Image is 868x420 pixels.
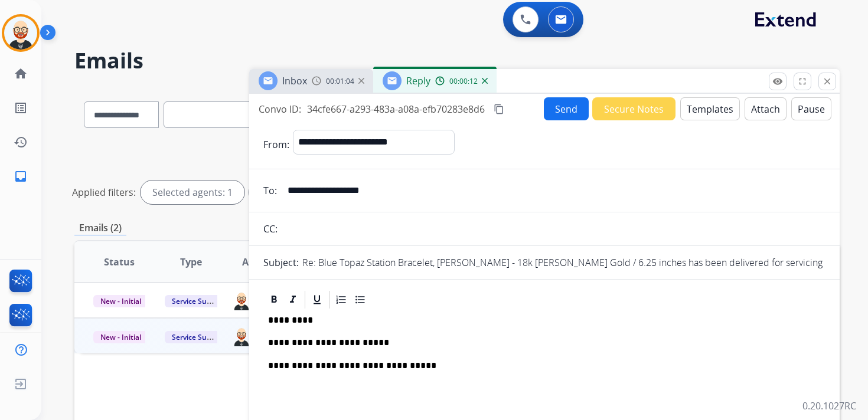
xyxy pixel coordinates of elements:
p: CC: [263,222,278,236]
h2: Emails [74,49,840,73]
button: Attach [745,97,787,120]
span: Assignee [242,255,283,269]
p: Subject: [263,255,299,270]
span: Service Support [165,295,232,307]
p: To: [263,183,277,198]
div: Bold [265,291,283,309]
mat-icon: remove_red_eye [772,76,783,87]
span: Service Support [165,331,232,343]
span: Type [180,255,202,269]
p: Convo ID: [259,102,301,116]
div: Bullet List [351,291,369,309]
span: Status [104,255,135,269]
span: Reply [406,74,430,87]
span: New - Initial [93,331,148,343]
mat-icon: list_alt [14,101,28,115]
span: 34cfe667-a293-483a-a08a-efb70283e8d6 [307,103,485,116]
div: Ordered List [332,291,350,309]
div: Selected agents: 1 [141,181,244,204]
p: 0.20.1027RC [802,399,856,413]
img: avatar [4,17,37,50]
mat-icon: home [14,67,28,81]
mat-icon: fullscreen [797,76,808,87]
img: agent-avatar [232,290,251,310]
span: 00:00:12 [449,77,478,86]
p: Emails (2) [74,221,126,235]
mat-icon: close [822,76,833,87]
div: Underline [308,291,326,309]
span: Inbox [282,74,307,87]
p: Re: Blue Topaz Station Bracelet, [PERSON_NAME] - 18k [PERSON_NAME] Gold / 6.25 inches has been de... [302,255,823,270]
div: Italic [284,291,302,309]
p: Applied filters: [72,185,136,199]
mat-icon: inbox [14,169,28,183]
button: Secure Notes [592,97,676,120]
mat-icon: history [14,135,28,149]
img: agent-avatar [232,326,251,346]
p: From: [263,137,289,152]
button: Pause [791,97,831,120]
mat-icon: content_copy [494,104,504,114]
button: Templates [680,97,740,120]
span: 00:01:04 [326,77,354,86]
button: Send [544,97,589,120]
span: New - Initial [93,295,148,307]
